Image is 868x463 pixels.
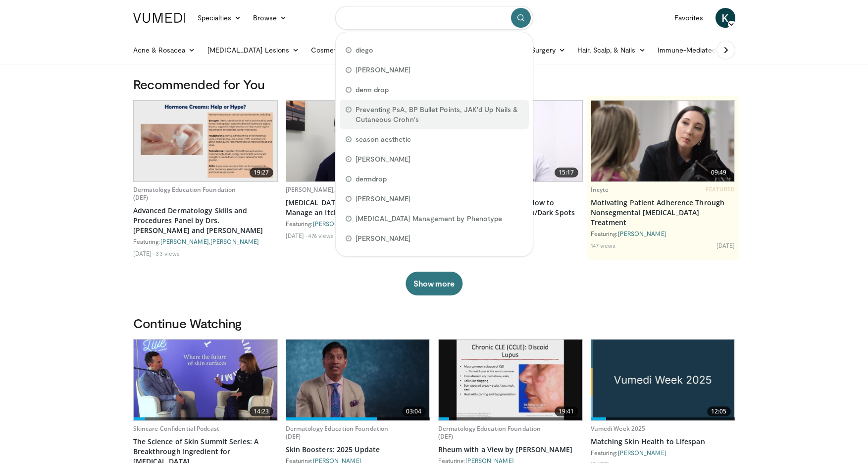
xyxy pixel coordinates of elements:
a: [PERSON_NAME] [618,449,666,456]
a: K [715,8,735,28]
li: 33 views [155,249,180,257]
span: season aesthetic [356,134,411,144]
li: 476 views [308,231,334,239]
a: Browse [247,8,293,28]
span: dermdrop [356,174,387,184]
a: Specialties [192,8,248,28]
span: diego [356,45,373,55]
h3: Continue Watching [133,315,735,331]
a: [PERSON_NAME] MD [313,220,373,227]
span: [PERSON_NAME] [356,154,411,164]
span: FEATURED [706,186,735,193]
div: Featuring: [591,449,735,457]
a: 03:04 [286,340,430,420]
a: Cosmetic Dermatology [305,40,400,60]
img: 5d8405b0-0c3f-45ed-8b2f-ed15b0244802.620x360_q85_upscale.jpg [286,340,430,420]
li: 147 views [591,241,616,249]
a: Dermatology Education Foundation (DEF) [286,424,389,441]
span: [PERSON_NAME] [356,194,411,204]
span: 15:17 [555,168,578,177]
img: be4bcf48-3664-4af8-9f94-dd57e2e39cb6.620x360_q85_upscale.jpg [286,101,430,181]
a: 19:27 [134,101,277,181]
a: Favorites [668,8,710,28]
a: Motivating Patient Adherence Through Nonsegmental [MEDICAL_DATA] Treatment [591,198,735,228]
span: 09:49 [707,168,731,177]
a: [PERSON_NAME], MD [286,185,347,194]
span: derm drop [356,85,389,95]
span: 03:04 [402,406,426,416]
a: 14:23 [134,340,277,420]
a: Surgery [525,40,572,60]
span: 19:41 [555,406,578,416]
a: [MEDICAL_DATA] Lesions [202,40,306,60]
div: Featuring: , [133,237,278,245]
button: Show more [406,272,462,295]
img: 9b4d3333-eecc-4bfe-9006-6741f236d339.jpg.620x360_q85_upscale.jpg [591,340,735,420]
a: [PERSON_NAME] [210,238,259,245]
li: [DATE] [286,231,307,239]
a: Matching Skin Health to Lifespan [591,437,735,447]
a: [MEDICAL_DATA] Explains: How to Manage an Itchy and Flaky Scalp [286,198,430,218]
img: dd29cf01-09ec-4981-864e-72915a94473e.620x360_q85_upscale.jpg [134,101,277,181]
span: [MEDICAL_DATA] Management by Phenotype [356,214,503,224]
a: [PERSON_NAME] [160,238,209,245]
img: 39505ded-af48-40a4-bb84-dee7792dcfd5.png.620x360_q85_upscale.jpg [591,101,735,181]
span: Preventing PsA, BP Bullet Points, JAK'd Up Nails & Cutaneous Crohn's [356,105,523,124]
a: Skin Boosters: 2025 Update [286,445,430,455]
a: 10:32 [286,101,430,181]
img: VuMedi Logo [133,13,186,23]
li: [DATE] [133,249,154,257]
span: [PERSON_NAME] [356,65,411,75]
a: Rheum with a View by [PERSON_NAME] [438,445,583,455]
a: Vumedi Week 2025 [591,424,646,433]
span: [PERSON_NAME] [356,233,411,243]
a: Advanced Dermatology Skills and Procedures Panel by Drs. [PERSON_NAME] and [PERSON_NAME] [133,206,278,235]
a: 12:05 [591,340,735,420]
a: Skincare Confidential Podcast [133,424,219,433]
a: Hair, Scalp, & Nails [571,40,651,60]
img: 15b49de1-14e0-4398-a509-d8f4bc066e5c.620x360_q85_upscale.jpg [439,340,582,420]
span: 19:27 [250,168,273,177]
span: 12:05 [707,406,731,416]
h3: Recommended for You [133,76,735,92]
a: Incyte [591,185,609,194]
span: 14:23 [250,406,273,416]
input: Search topics, interventions [335,6,533,30]
a: 09:49 [591,101,735,181]
div: Featuring: [591,230,735,237]
a: Acne & Rosacea [127,40,202,60]
a: 19:41 [439,340,582,420]
a: Immune-Mediated [652,40,732,60]
div: Featuring: [286,220,430,228]
li: [DATE] [716,241,735,249]
a: Dermatology Education Foundation (DEF) [133,185,236,202]
a: Dermatology Education Foundation (DEF) [438,424,541,441]
img: 816b1709-a523-4ca1-b15e-32eed34a795d.620x360_q85_upscale.jpg [134,340,277,420]
a: [PERSON_NAME] [618,230,666,237]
